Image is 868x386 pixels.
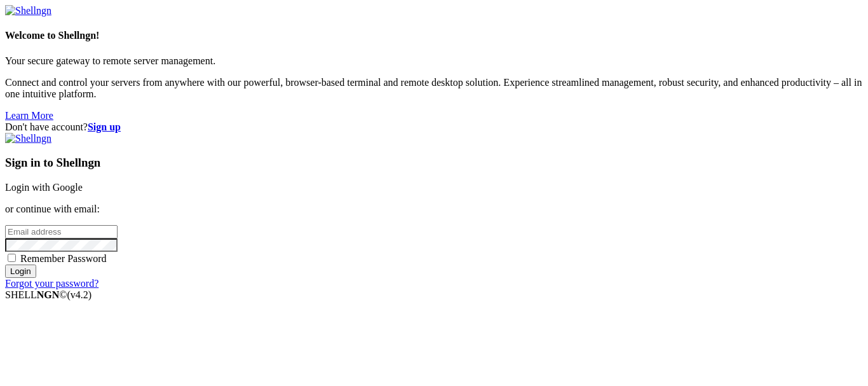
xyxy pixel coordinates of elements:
[5,182,83,193] a: Login with Google
[37,289,60,300] b: NGN
[5,278,98,289] a: Forgot your password?
[5,289,92,300] span: SHELL ©
[5,133,51,144] img: Shellngn
[5,77,863,100] p: Connect and control your servers from anywhere with our powerful, browser-based terminal and remo...
[5,265,36,278] input: Login
[20,253,107,264] span: Remember Password
[88,121,121,132] a: Sign up
[5,225,118,238] input: Email address
[5,5,51,17] img: Shellngn
[5,203,863,215] p: or continue with email:
[5,110,53,121] a: Learn More
[5,30,863,41] h4: Welcome to Shellngn!
[5,55,863,67] p: Your secure gateway to remote server management.
[5,121,863,133] div: Don't have account?
[8,254,16,262] input: Remember Password
[67,289,92,300] span: 4.2.0
[5,156,863,170] h3: Sign in to Shellngn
